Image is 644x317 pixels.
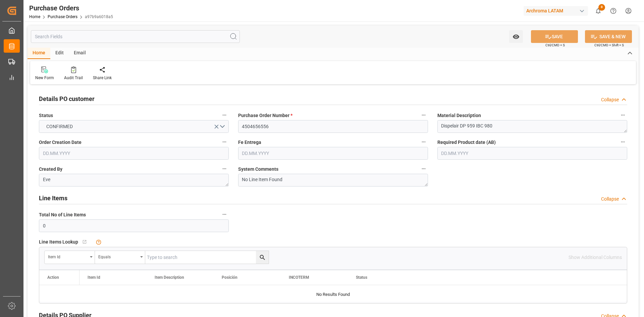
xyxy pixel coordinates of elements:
[39,139,82,146] span: Order Creation Date
[419,164,428,173] button: System Comments
[39,112,53,119] span: Status
[619,111,627,119] button: Material Description
[47,275,59,280] div: Action
[39,120,229,133] button: open menu
[220,210,229,219] button: Total No of Line Items
[93,75,112,81] div: Share Link
[220,164,229,173] button: Created By
[545,43,565,48] span: Ctrl/CMD + S
[437,139,496,146] span: Required Product date (AB)
[220,111,229,119] button: Status
[509,30,523,43] button: open menu
[238,112,292,119] span: Purchase Order Number
[39,211,86,218] span: Total No of Line Items
[238,166,278,173] span: System Comments
[437,112,481,119] span: Material Description
[419,138,428,146] button: Fe Entrega
[419,111,428,119] button: Purchase Order Number *
[238,174,428,187] textarea: No Line Item Found
[238,147,428,160] input: DD.MM.YYYY
[95,251,145,264] button: open menu
[437,120,627,133] textarea: Dispelair DP 959 IBC 980
[39,166,62,173] span: Created By
[39,239,78,246] span: Line Items Lookup
[39,174,229,187] textarea: Eve
[88,275,100,280] span: Item Id
[531,30,578,43] button: SAVE
[598,4,605,11] span: 8
[145,251,269,264] input: Type to search
[31,30,240,43] input: Search Fields
[606,3,621,18] button: Help Center
[155,275,184,280] span: Item Description
[39,94,95,103] h2: Details PO customer
[585,30,632,43] button: SAVE & NEW
[594,43,624,48] span: Ctrl/CMD + Shift + S
[39,147,229,160] input: DD.MM.YYYY
[69,48,91,59] div: Email
[222,275,237,280] span: Posición
[29,14,40,19] a: Home
[28,48,50,59] div: Home
[48,14,77,19] a: Purchase Orders
[64,75,83,81] div: Audit Trail
[39,194,67,203] h2: Line Items
[48,252,88,260] div: Item Id
[356,275,367,280] span: Status
[98,252,138,260] div: Equals
[43,123,76,130] span: CONFIRMED
[29,3,113,13] div: Purchase Orders
[524,6,588,16] div: Archroma LATAM
[619,138,627,146] button: Required Product date (AB)
[35,75,54,81] div: New Form
[256,251,269,264] button: search button
[524,4,591,17] button: Archroma LATAM
[238,139,261,146] span: Fe Entrega
[591,3,606,18] button: show 8 new notifications
[45,251,95,264] button: open menu
[437,147,627,160] input: DD.MM.YYYY
[601,96,619,103] div: Collapse
[289,275,309,280] span: INCOTERM
[220,138,229,146] button: Order Creation Date
[50,48,69,59] div: Edit
[601,196,619,203] div: Collapse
